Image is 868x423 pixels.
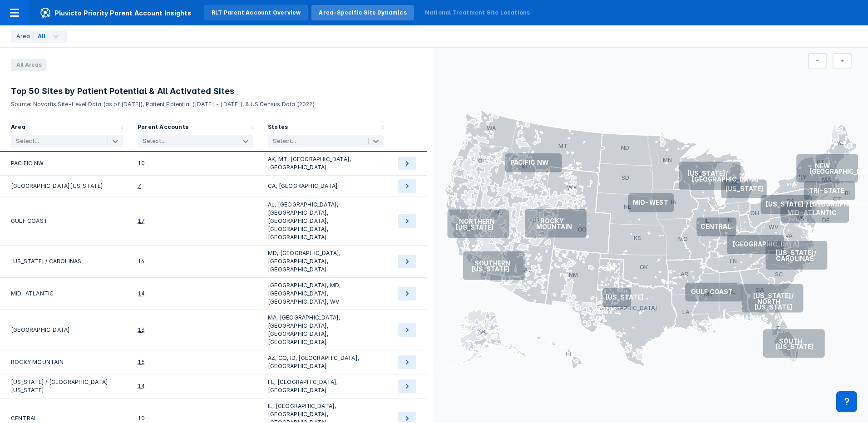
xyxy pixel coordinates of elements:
div: AL, [GEOGRAPHIC_DATA], [GEOGRAPHIC_DATA], [GEOGRAPHIC_DATA], [GEOGRAPHIC_DATA], [GEOGRAPHIC_DATA] [268,201,384,241]
text: GULF COAST [691,288,733,295]
div: MA, [GEOGRAPHIC_DATA], [GEOGRAPHIC_DATA], [GEOGRAPHIC_DATA], [GEOGRAPHIC_DATA] [268,314,384,346]
text: [US_STATE] [456,224,494,231]
div: 7 [138,182,141,190]
span: All Areas [11,59,47,71]
text: TRI-STATE [809,187,844,194]
div: All [38,32,46,40]
div: Area [16,32,34,40]
text: [US_STATE] [776,343,814,350]
div: 10 [138,414,145,423]
div: AK, MT, [GEOGRAPHIC_DATA], [GEOGRAPHIC_DATA] [268,155,384,172]
text: SOUTHERN [474,260,510,267]
text: [US_STATE] [606,294,644,301]
text: [US_STATE]/ [776,250,817,257]
div: [US_STATE] / CAROLINAS [11,249,123,274]
div: 15 [138,358,145,366]
div: PACIFIC NW [11,155,123,172]
span: Pluvicto Priority Parent Account Insights [29,7,202,18]
div: [GEOGRAPHIC_DATA][US_STATE] [11,179,123,193]
div: ROCKY MOUNTAIN [11,354,123,370]
div: National Treatment Site Locations [425,9,530,17]
div: States [268,123,288,133]
div: 14 [138,382,145,390]
text: NEW [815,162,830,170]
div: RLT Parent Account Overview [212,9,301,17]
div: GULF COAST [11,201,123,241]
text: [GEOGRAPHIC_DATA] [733,241,800,248]
text: [US_STATE] [472,266,510,273]
div: MD, [GEOGRAPHIC_DATA], [GEOGRAPHIC_DATA], [GEOGRAPHIC_DATA] [268,249,384,274]
a: National Treatment Site Locations [418,5,538,20]
text: MID-ATLANTIC [788,209,837,216]
text: [US_STATE]/ [688,170,729,177]
text: [GEOGRAPHIC_DATA] [692,176,759,183]
text: PACIFIC NW [511,159,549,166]
div: 14 [138,290,145,298]
div: Area [11,123,25,133]
div: Parent Accounts [138,123,188,133]
div: Sort [261,119,391,152]
div: 10 [138,159,145,167]
text: ROCKY [541,217,564,225]
text: NORTH [757,298,780,305]
h3: Top 50 Sites by Patient Potential & All Activated Sites [11,86,423,97]
p: Source: Novartis Site-Level Data (as of [DATE]), Patient Potential ([DATE] - [DATE]), & US Census... [11,97,423,108]
div: 13 [138,326,145,334]
div: Area-Specific Site Dynamics [319,9,406,17]
div: Sort [130,119,261,152]
text: [US_STATE] [755,304,793,311]
text: [US_STATE]/ [753,292,794,300]
div: [US_STATE] / [GEOGRAPHIC_DATA][US_STATE] [11,378,123,394]
text: SOUTH [779,338,802,345]
div: 17 [138,217,145,225]
div: MID-ATLANTIC [11,281,123,306]
div: [GEOGRAPHIC_DATA] [11,314,123,346]
div: Contact Support [836,391,857,412]
div: FL, [GEOGRAPHIC_DATA], [GEOGRAPHIC_DATA] [268,378,384,394]
text: MOUNTAIN [536,223,572,231]
text: CAROLINAS [776,255,814,262]
text: NORTHERN [459,218,495,225]
div: [GEOGRAPHIC_DATA], MD, [GEOGRAPHIC_DATA], [GEOGRAPHIC_DATA], WV [268,281,384,306]
a: Area-Specific Site Dynamics [311,5,414,20]
a: RLT Parent Account Overview [204,5,308,20]
text: CENTRAL [700,223,731,230]
div: AZ, CO, ID, [GEOGRAPHIC_DATA], [GEOGRAPHIC_DATA] [268,354,384,370]
text: [US_STATE] [725,185,764,192]
div: CA, [GEOGRAPHIC_DATA] [268,179,384,193]
text: MID-WEST [633,199,668,206]
div: 16 [138,257,144,266]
